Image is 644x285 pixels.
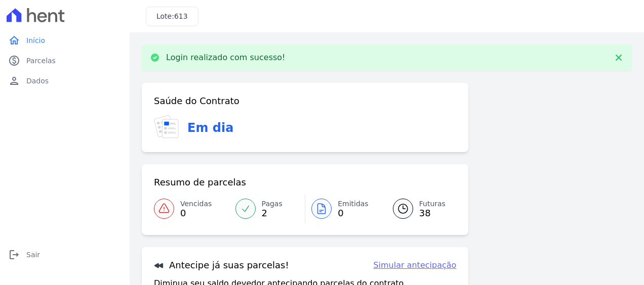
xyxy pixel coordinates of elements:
[8,55,20,67] i: paid
[419,209,446,217] span: 38
[26,56,56,66] span: Parcelas
[154,195,229,223] a: Vencidas 0
[262,199,283,209] span: Pagas
[166,53,286,63] p: Login realizado com sucesso!
[154,95,239,107] h3: Saúde do Contrato
[154,259,289,271] h3: Antecipe já suas parcelas!
[26,35,45,45] span: Início
[180,199,212,209] span: Vencidas
[338,209,369,217] span: 0
[4,51,126,71] a: paidParcelas
[156,11,188,22] h3: Lote:
[187,119,233,137] h3: Em dia
[8,75,20,87] i: person
[305,195,381,223] a: Emitidas 0
[180,209,212,217] span: 0
[26,76,49,86] span: Dados
[174,12,188,20] span: 613
[381,195,457,223] a: Futuras 38
[8,34,20,46] i: home
[8,249,20,261] i: logout
[154,176,246,188] h3: Resumo de parcelas
[4,71,126,91] a: personDados
[229,195,305,223] a: Pagas 2
[4,30,126,51] a: homeInício
[338,199,369,209] span: Emitidas
[4,245,126,265] a: logoutSair
[262,209,283,217] span: 2
[373,259,456,271] a: Simular antecipação
[419,199,446,209] span: Futuras
[26,250,40,260] span: Sair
